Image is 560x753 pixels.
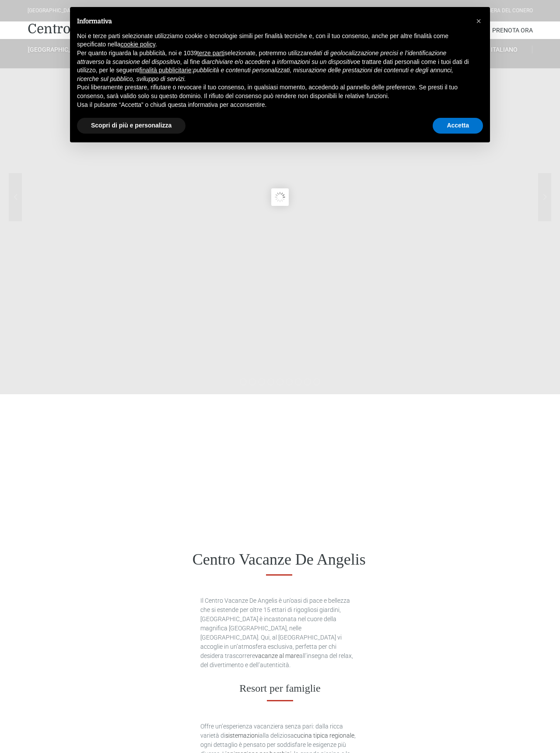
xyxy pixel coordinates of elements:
[472,14,486,28] button: Chiudi questa informativa
[77,18,469,25] h2: Informativa
[255,652,299,659] a: vacanze al mare
[482,7,533,15] div: Riviera Del Conero
[225,732,259,739] a: sistemazioni
[28,20,196,38] a: Centro Vacanze De Angelis
[77,83,469,100] p: Puoi liberamente prestare, rifiutare o revocare il tuo consenso, in qualsiasi momento, accedendo ...
[28,419,531,502] iframe: WooDoo Online Reception
[28,46,84,53] a: [GEOGRAPHIC_DATA]
[492,21,533,39] a: Prenota Ora
[77,118,185,134] button: Scopri di più e personalizza
[491,46,518,53] span: Italiano
[433,118,483,134] button: Accetta
[77,101,469,110] p: Usa il pulsante “Accetta” o chiudi questa informativa per acconsentire.
[197,49,224,58] button: terze parti
[77,32,469,49] p: Noi e terze parti selezionate utilizziamo cookie o tecnologie simili per finalità tecniche e, con...
[200,682,360,695] h3: Resort per famiglie
[28,7,78,15] div: [GEOGRAPHIC_DATA]
[476,46,532,53] a: Italiano
[200,596,360,670] p: Il Centro Vacanze De Angelis è un'oasi di pace e bellezza che si estende per oltre 15 ettari di r...
[77,49,446,65] em: dati di geolocalizzazione precisi e l’identificazione attraverso la scansione del dispositivo
[294,732,354,739] a: cucina tipica regionale
[77,67,453,82] em: pubblicità e contenuti personalizzati, misurazione delle prestazioni dei contenuti e degli annunc...
[77,49,469,83] p: Per quanto riguarda la pubblicità, noi e 1039 selezionate, potremmo utilizzare , al fine di e tra...
[206,58,357,65] em: archiviare e/o accedere a informazioni su un dispositivo
[476,16,481,26] span: ×
[28,550,531,569] h1: Centro Vacanze De Angelis
[139,66,191,75] button: finalità pubblicitarie
[121,41,155,48] a: cookie policy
